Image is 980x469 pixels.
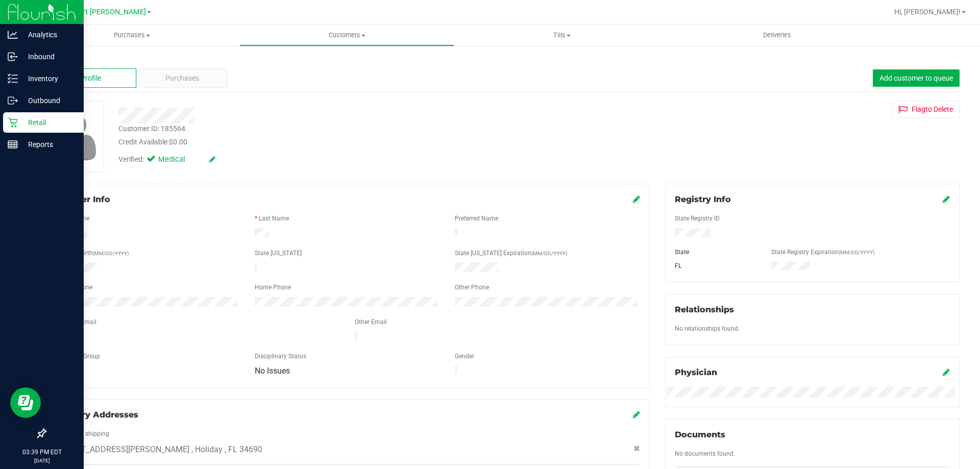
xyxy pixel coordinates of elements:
p: Reports [18,138,79,151]
span: Medical [158,154,199,165]
span: Purchases [165,73,199,84]
span: No documents found. [675,450,735,457]
iframe: Resource center [10,387,41,418]
span: Add customer to queue [879,74,953,82]
button: Add customer to queue [873,69,960,87]
span: (MM/DD/YYYY) [531,251,567,256]
label: Other Email [355,317,387,327]
a: Tills [454,24,669,46]
span: Registry Info [675,194,731,204]
span: Tills [455,31,669,40]
div: Credit Available: [118,137,568,147]
label: Disciplinary Status [255,352,306,361]
label: State [US_STATE] [255,249,302,258]
span: (MM/DD/YYYY) [93,251,129,256]
span: Profile [81,73,101,84]
p: Analytics [18,29,79,41]
label: State Registry Expiration [771,248,874,257]
inline-svg: Inbound [8,52,18,62]
span: Physician [675,367,717,377]
div: FL [667,261,764,270]
p: Retail [18,116,79,129]
span: Deliveries [749,31,805,40]
label: State [US_STATE] Expiration [455,249,567,258]
span: Purchases [24,31,239,40]
label: Last Name [259,214,289,223]
p: 03:39 PM EDT [5,448,79,457]
div: Customer ID: 185564 [118,124,185,134]
label: Gender [455,352,474,361]
p: Inbound [18,51,79,63]
inline-svg: Inventory [8,73,18,84]
span: [STREET_ADDRESS][PERSON_NAME] , Holiday , FL 34690 [55,443,262,456]
p: Outbound [18,94,79,107]
div: Verified: [118,154,215,165]
label: State Registry ID [675,214,720,223]
span: Relationships [675,305,734,314]
label: Preferred Name [455,214,498,223]
a: Customers [239,24,454,46]
p: Inventory [18,72,79,85]
label: Date of Birth [59,249,129,258]
inline-svg: Outbound [8,95,18,106]
label: Home Phone [255,283,291,292]
inline-svg: Reports [8,139,18,150]
label: No relationships found. [675,324,740,333]
span: Customers [240,31,454,40]
a: Purchases [24,24,239,46]
span: No Issues [255,366,290,376]
span: Hi, [PERSON_NAME]! [894,8,961,16]
span: Delivery Addresses [55,410,138,419]
inline-svg: Analytics [8,30,18,40]
label: Other Phone [455,283,489,292]
span: $0.00 [169,138,187,146]
a: Deliveries [670,24,885,46]
span: (MM/DD/YYYY) [839,250,874,255]
button: Flagto Delete [892,101,960,118]
inline-svg: Retail [8,117,18,128]
span: New Port [PERSON_NAME] [57,8,146,16]
p: [DATE] [5,457,79,464]
div: State [667,248,764,257]
span: Documents [675,430,725,439]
